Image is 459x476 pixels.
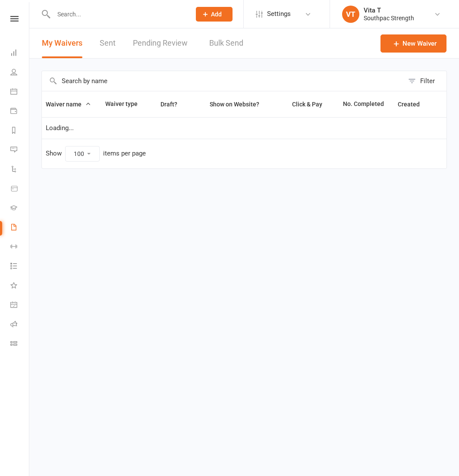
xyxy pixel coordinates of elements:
[211,11,222,18] span: Add
[51,8,185,20] input: Search...
[10,102,30,121] a: Payments
[10,296,30,315] a: General attendance kiosk mode
[10,121,30,141] a: Reports
[46,99,91,109] button: Waiver name
[339,91,394,117] th: No. Completed
[420,76,435,86] div: Filter
[160,101,177,108] span: Draft?
[10,180,30,199] a: Product Sales
[10,63,30,83] a: People
[364,6,414,14] div: Vita T
[10,315,30,335] a: Roll call kiosk mode
[46,146,146,162] div: Show
[103,150,146,157] div: items per page
[133,28,192,58] a: Pending Review
[10,44,30,63] a: Dashboard
[284,99,332,109] button: Click & Pay
[100,28,116,58] a: Sent
[380,34,446,53] a: New Waiver
[42,117,446,139] td: Loading...
[196,7,233,22] button: Add
[42,71,404,91] input: Search by name
[202,99,269,109] button: Show on Website?
[404,71,446,91] button: Filter
[46,101,91,108] span: Waiver name
[101,91,146,117] th: Waiver type
[398,101,429,108] span: Created
[10,335,30,354] a: Class kiosk mode
[364,14,414,22] div: Southpac Strength
[398,99,429,109] button: Created
[342,6,359,23] div: VT
[210,101,259,108] span: Show on Website?
[292,101,322,108] span: Click & Pay
[10,277,30,296] a: What's New
[10,83,30,102] a: Calendar
[267,4,291,24] span: Settings
[153,99,187,109] button: Draft?
[42,28,82,58] button: My Waivers
[209,28,243,58] a: Bulk Send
